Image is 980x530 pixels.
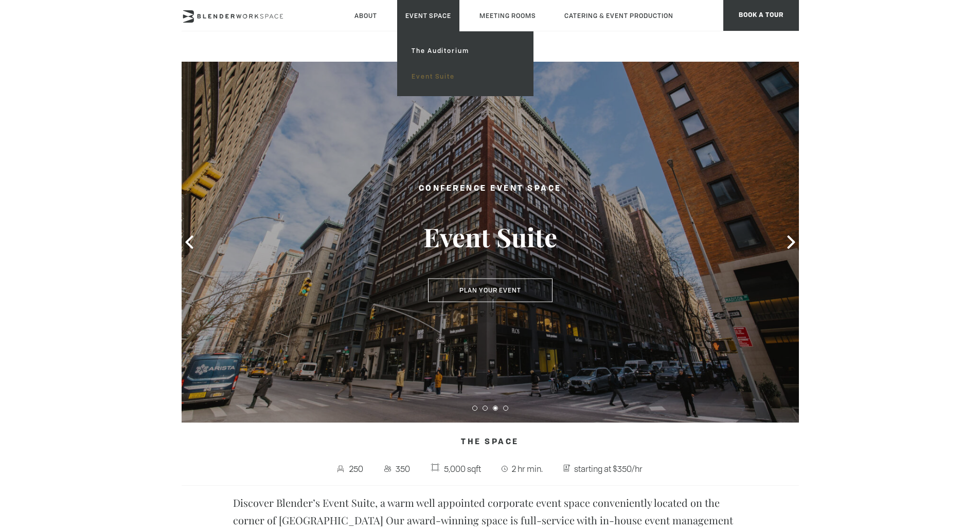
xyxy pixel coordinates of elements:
[393,461,413,477] span: 350
[509,461,545,477] span: 2 hr min.
[428,279,553,302] button: Plan Your Event
[441,461,484,477] span: 5,000 sqft
[403,64,526,89] a: Event Suite
[572,461,645,477] span: starting at $350/hr
[403,38,526,64] a: The Auditorium
[182,433,799,452] h4: The Space
[347,461,366,477] span: 250
[372,221,609,253] h3: Event Suite
[372,182,609,195] h2: Conference Event Space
